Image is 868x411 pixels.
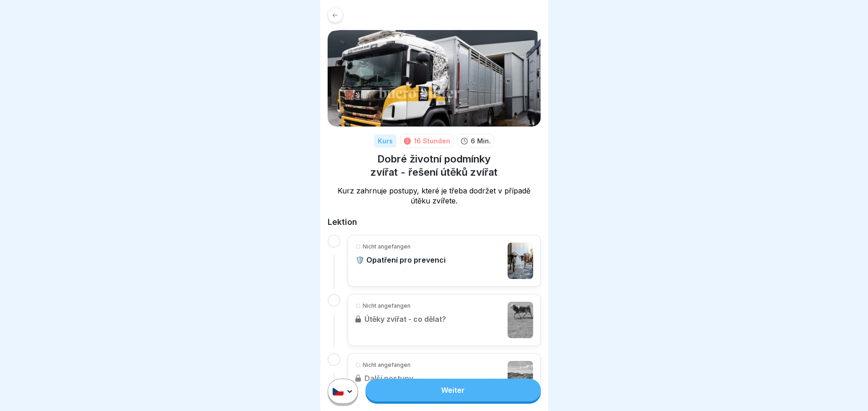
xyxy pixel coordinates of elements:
h2: Lektion [328,217,541,228]
a: Nicht angefangen🛡️ Opatření pro prevenci [355,243,533,279]
a: Weiter [365,379,540,401]
p: Kurz zahrnuje postupy, které je třeba dodržet v případě útěku zvířete. [328,186,541,206]
h1: Dobré životní podmínky zvířat - řešení útěků zvířat [328,152,541,178]
img: cz.svg [333,387,344,396]
div: Kurs [374,134,396,147]
p: 6 Min. [471,136,491,146]
div: 16 Stunden [414,136,450,146]
p: 🛡️ Opatření pro prevenci [355,255,446,264]
img: b8uupo6op9huehjvcc18n0i7.png [508,243,533,279]
p: Nicht angefangen [363,243,411,251]
img: bamexjacmri6zjb590eznjuv.png [328,30,541,127]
